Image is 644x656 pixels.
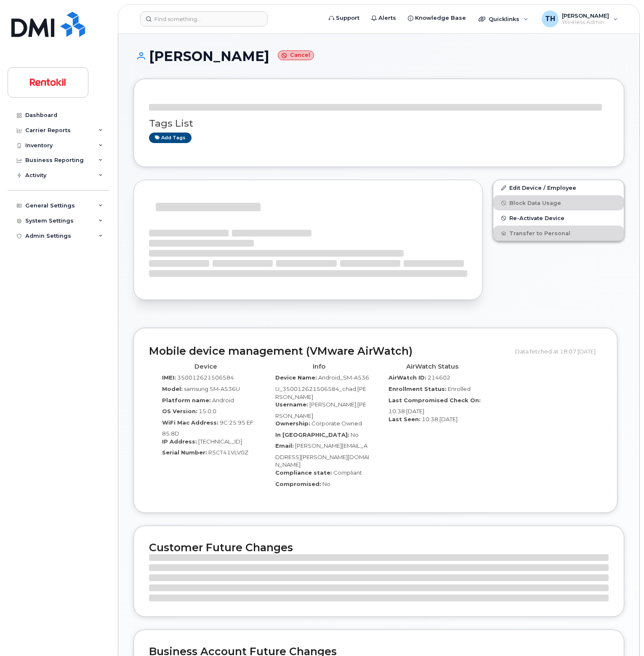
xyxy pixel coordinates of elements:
[389,408,424,414] span: 10:38 [DATE]
[493,210,624,226] button: Re-Activate Device
[198,438,242,445] span: [TECHNICAL_ID]
[389,374,426,382] label: AirWatch ID:
[162,396,211,404] label: Platform name:
[162,407,197,415] label: OS Version:
[275,374,317,382] label: Device Name:
[155,363,256,370] h4: Device
[515,343,602,359] div: Data fetched at 18:07 [DATE]
[149,541,609,554] h2: Customer Future Changes
[149,133,192,143] a: Add tags
[162,419,218,427] label: WiFi Mac Address:
[493,226,624,241] button: Transfer to Personal
[275,374,369,400] span: Android_SM-A536U_350012621506584_chad.[PERSON_NAME]
[311,420,362,427] span: Corporate Owned
[275,401,308,409] label: Username:
[162,374,176,382] label: IMEI:
[333,469,362,476] span: Compliant
[422,416,458,422] span: 10:38 [DATE]
[428,374,450,381] span: 214602
[509,215,564,221] span: Re-Activate Device
[493,195,624,210] button: Block Data Usage
[162,438,197,446] label: IP Address:
[184,385,240,392] span: samsung SM-A536U
[278,50,314,60] small: Cancel
[149,118,609,129] h3: Tags List
[389,385,447,393] label: Enrollment Status:
[275,469,332,477] label: Compliance state:
[275,480,321,488] label: Compromised:
[199,408,216,414] span: 15.0.0
[149,345,509,357] h2: Mobile device management (VMware AirWatch)
[275,431,349,439] label: In [GEOGRAPHIC_DATA]:
[275,420,310,428] label: Ownership:
[322,481,330,487] span: No
[275,401,366,419] span: [PERSON_NAME].[PERSON_NAME]
[351,431,359,438] span: No
[275,442,294,450] label: Email:
[269,363,369,370] h4: Info
[493,180,624,195] a: Edit Device / Employee
[212,397,234,404] span: Android
[275,442,369,468] span: [PERSON_NAME][EMAIL_ADDRESS][PERSON_NAME][DOMAIN_NAME]
[177,374,234,381] span: 350012621506584
[162,449,207,457] label: Serial Number:
[389,415,420,423] label: Last Seen:
[448,385,471,392] span: Enrolled
[133,49,624,64] h1: [PERSON_NAME]
[208,449,248,456] span: R5CT41VLV0Z
[389,396,481,404] label: Last Compromised Check On:
[162,385,183,393] label: Model:
[382,363,482,370] h4: AirWatch Status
